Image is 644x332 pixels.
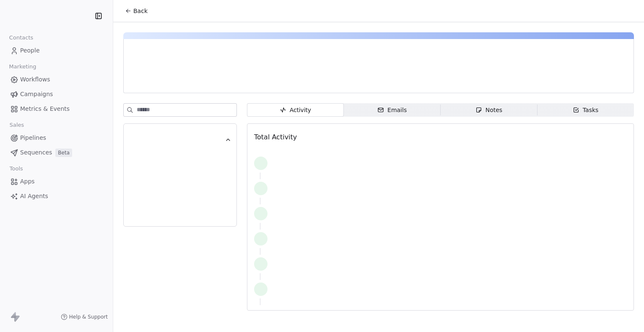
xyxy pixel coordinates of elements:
a: Campaigns [7,87,106,101]
span: People [20,46,40,55]
span: Apps [20,177,35,186]
span: Contacts [5,31,37,44]
span: Sales [6,119,28,131]
span: Help & Support [69,314,108,320]
a: Workflows [7,73,106,86]
a: Apps [7,175,106,188]
span: Beta [55,149,72,157]
div: Tasks [573,106,599,115]
a: AI Agents [7,189,106,203]
span: AI Agents [20,192,48,201]
a: People [7,44,106,58]
span: Marketing [5,60,40,73]
div: Emails [377,106,407,115]
span: Tools [6,162,26,175]
span: Sequences [20,148,52,157]
span: Total Activity [254,133,297,141]
a: Pipelines [7,131,106,145]
span: Campaigns [20,90,53,99]
a: SequencesBeta [7,146,106,159]
a: Help & Support [61,314,108,320]
div: Notes [475,106,502,115]
a: Metrics & Events [7,102,106,116]
button: Back [120,3,153,18]
span: Back [133,7,148,15]
span: Pipelines [20,133,46,142]
span: Metrics & Events [20,105,70,113]
span: Workflows [20,75,50,84]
